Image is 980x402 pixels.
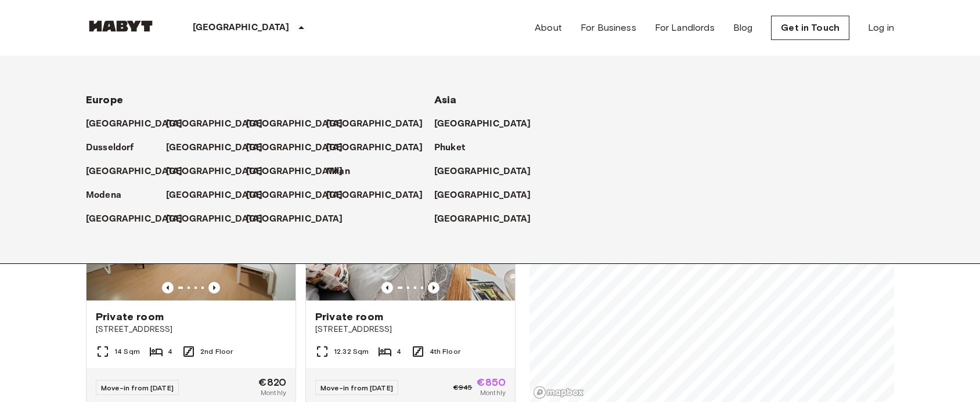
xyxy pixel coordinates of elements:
p: Phuket [434,141,465,155]
a: For Landlords [655,21,715,35]
a: [GEOGRAPHIC_DATA] [434,212,543,226]
button: Previous image [208,282,220,294]
a: Mapbox logo [533,386,584,399]
a: [GEOGRAPHIC_DATA] [86,165,194,179]
a: Log in [868,21,894,35]
a: [GEOGRAPHIC_DATA] [326,189,435,202]
a: Blog [733,21,753,35]
p: [GEOGRAPHIC_DATA] [246,212,343,226]
p: Modena [86,189,121,202]
span: €945 [453,382,473,393]
p: [GEOGRAPHIC_DATA] [246,165,343,179]
p: [GEOGRAPHIC_DATA] [166,189,263,202]
p: [GEOGRAPHIC_DATA] [246,189,343,202]
p: [GEOGRAPHIC_DATA] [434,189,531,202]
a: [GEOGRAPHIC_DATA] [86,212,194,226]
p: [GEOGRAPHIC_DATA] [166,141,263,155]
p: [GEOGRAPHIC_DATA] [326,189,423,202]
p: [GEOGRAPHIC_DATA] [86,117,183,131]
button: Previous image [381,282,393,294]
p: [GEOGRAPHIC_DATA] [434,212,531,226]
a: [GEOGRAPHIC_DATA] [246,212,355,226]
button: Previous image [162,282,174,294]
p: Milan [326,165,350,179]
a: [GEOGRAPHIC_DATA] [434,165,543,179]
p: [GEOGRAPHIC_DATA] [434,117,531,131]
a: [GEOGRAPHIC_DATA] [434,189,543,202]
span: 12.32 Sqm [334,346,369,357]
span: Private room [315,310,383,324]
a: [GEOGRAPHIC_DATA] [246,141,355,155]
span: 2nd Floor [200,346,233,357]
span: [STREET_ADDRESS] [96,324,286,335]
span: 4 [168,346,172,357]
span: Move-in from [DATE] [320,383,393,392]
p: [GEOGRAPHIC_DATA] [326,141,423,155]
a: [GEOGRAPHIC_DATA] [166,165,275,179]
a: Milan [326,165,362,179]
span: [STREET_ADDRESS] [315,324,506,335]
span: €820 [258,377,286,387]
a: For Business [581,21,636,35]
a: [GEOGRAPHIC_DATA] [434,117,543,131]
p: [GEOGRAPHIC_DATA] [434,165,531,179]
a: Modena [86,189,133,202]
span: Private room [96,310,164,324]
a: About [535,21,562,35]
a: Phuket [434,141,477,155]
a: [GEOGRAPHIC_DATA] [246,189,355,202]
p: [GEOGRAPHIC_DATA] [246,117,343,131]
a: [GEOGRAPHIC_DATA] [86,117,194,131]
a: [GEOGRAPHIC_DATA] [326,141,435,155]
a: [GEOGRAPHIC_DATA] [246,165,355,179]
p: [GEOGRAPHIC_DATA] [166,165,263,179]
img: Habyt [86,20,156,32]
p: [GEOGRAPHIC_DATA] [246,141,343,155]
span: 14 Sqm [114,346,140,357]
span: Europe [86,93,123,106]
a: [GEOGRAPHIC_DATA] [246,117,355,131]
a: [GEOGRAPHIC_DATA] [166,117,275,131]
a: [GEOGRAPHIC_DATA] [166,141,275,155]
span: Move-in from [DATE] [101,383,174,392]
p: [GEOGRAPHIC_DATA] [193,21,290,35]
span: €850 [477,377,506,387]
p: [GEOGRAPHIC_DATA] [86,212,183,226]
span: 4 [397,346,401,357]
a: [GEOGRAPHIC_DATA] [166,212,275,226]
span: Monthly [261,387,286,398]
span: 4th Floor [430,346,460,357]
p: [GEOGRAPHIC_DATA] [166,212,263,226]
a: Dusseldorf [86,141,146,155]
a: [GEOGRAPHIC_DATA] [166,189,275,202]
button: Previous image [428,282,439,294]
p: Dusseldorf [86,141,134,155]
a: [GEOGRAPHIC_DATA] [326,117,435,131]
span: Monthly [480,387,506,398]
p: [GEOGRAPHIC_DATA] [326,117,423,131]
p: [GEOGRAPHIC_DATA] [166,117,263,131]
a: Get in Touch [771,16,849,40]
p: [GEOGRAPHIC_DATA] [86,165,183,179]
span: Asia [434,93,457,106]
